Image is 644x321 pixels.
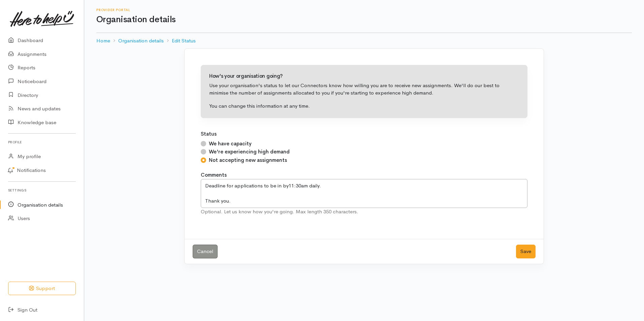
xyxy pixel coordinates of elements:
[201,171,227,179] label: Comments
[96,33,632,49] nav: breadcrumb
[193,245,218,258] a: Cancel
[96,8,632,12] h6: Provider Portal
[209,156,287,164] label: Not accepting new assignments
[118,37,164,45] a: Organisation details
[8,186,76,195] h6: Settings
[201,130,217,138] label: Status
[8,138,76,147] h6: Profile
[209,73,519,79] h4: How's your organisation going?
[516,245,536,258] button: Save
[172,37,196,45] a: Edit Status
[8,282,76,295] button: Support
[209,148,290,156] label: We're experiencing high demand
[96,37,110,45] a: Home
[209,82,519,97] p: Use your organisation's status to let our Connectors know how willing you are to receive new assi...
[201,208,527,216] div: Optional. Let us know how you're going. Max length 350 characters.
[209,102,519,110] p: You can change this information at any time.
[96,15,632,25] h1: Organisation details
[201,179,527,208] textarea: Deadline for applications to be in by11:30am daily. Thank you.
[209,140,252,148] label: We have capacity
